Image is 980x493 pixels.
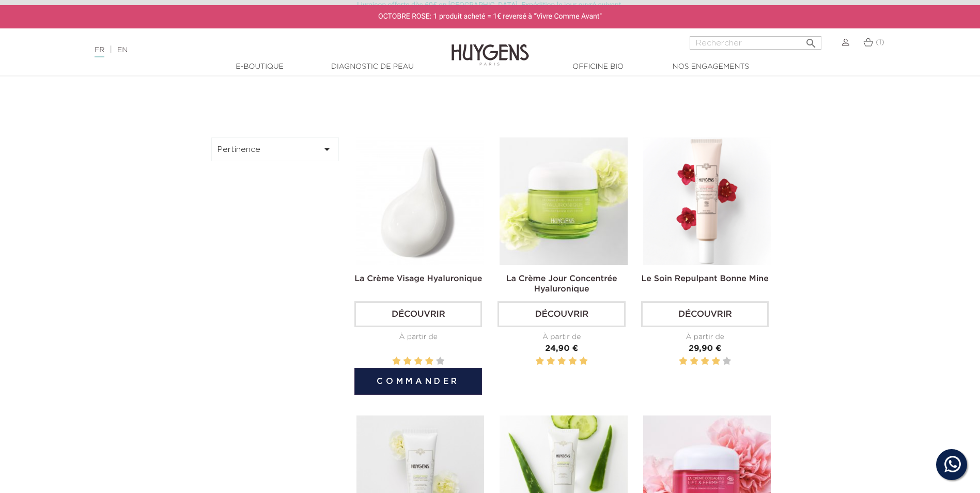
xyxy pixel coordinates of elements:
a: Diagnostic de peau [321,61,424,72]
input: Rechercher [690,36,821,50]
div: À partir de [641,332,769,343]
a: FR [95,47,104,57]
label: 2 [690,355,698,368]
label: 1 [536,355,544,368]
a: Nos engagements [659,61,763,72]
label: 2 [403,355,411,368]
a: E-Boutique [208,61,312,72]
a: Découvrir [497,301,625,327]
div: À partir de [497,332,625,343]
a: Découvrir [641,301,769,327]
button: Pertinence [211,137,339,161]
span: (1) [876,39,884,46]
label: 4 [712,355,720,368]
label: 3 [414,355,423,368]
a: Le Soin Repulpant Bonne Mine [642,275,769,283]
button: Commander [354,368,482,395]
label: 3 [557,355,566,368]
a: Découvrir [354,301,482,327]
div: À partir de [354,332,482,343]
a: (1) [863,38,884,47]
a: Officine Bio [547,61,650,72]
label: 4 [568,355,577,368]
label: 3 [701,355,709,368]
label: 1 [679,355,687,368]
label: 5 [723,355,731,368]
span: 29,90 € [689,345,722,353]
img: Le Soin Repulpant Bonne Mine [643,137,771,265]
label: 1 [392,355,400,368]
label: 5 [436,355,444,368]
img: La Crème Jour Concentrée Hyaluronique [500,137,627,265]
label: 4 [425,355,433,368]
a: EN [117,47,128,54]
a: La Crème Jour Concentrée Hyaluronique [506,275,617,294]
span: 24,90 € [545,345,578,353]
i:  [321,143,333,156]
img: Huygens [452,27,529,67]
label: 5 [579,355,587,368]
div: | [89,44,400,56]
label: 2 [547,355,555,368]
a: La Crème Visage Hyaluronique [354,275,482,283]
i:  [805,34,817,47]
button:  [802,33,820,47]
